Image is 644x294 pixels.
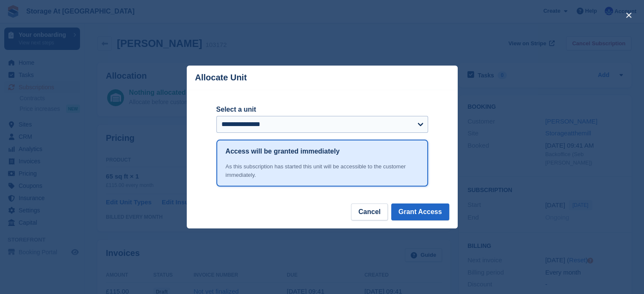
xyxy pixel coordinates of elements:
button: Cancel [351,203,387,220]
p: Allocate Unit [195,73,247,82]
button: Grant Access [391,203,449,220]
button: close [622,8,636,22]
div: As this subscription has started this unit will be accessible to the customer immediately. [226,162,419,179]
label: Select a unit [216,104,428,115]
h1: Access will be granted immediately [226,146,340,157]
